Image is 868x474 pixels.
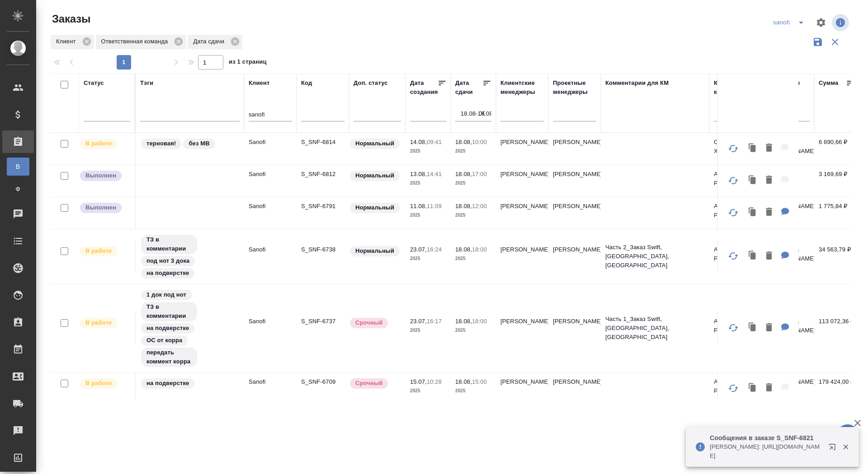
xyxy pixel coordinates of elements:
div: Статус [84,79,104,88]
span: Ф [11,185,25,194]
p: S_SNF-6814 [301,138,344,147]
p: В работе [85,246,112,256]
p: 15.07, [410,378,427,385]
p: 2025 [455,179,491,188]
p: 09:41 [427,139,442,145]
p: 10:28 [427,378,442,385]
button: Клонировать [744,203,761,222]
button: Обновить [722,317,744,339]
button: Клонировать [744,247,761,265]
p: Ответственная команда [101,37,171,46]
p: 2025 [410,179,446,188]
p: 2025 [410,147,446,156]
p: В работе [85,318,112,327]
p: 2025 [455,254,491,263]
div: Выставляет ПМ после сдачи и проведения начислений. Последний этап для ПМа [79,202,130,214]
p: В работе [85,379,112,388]
div: Статус по умолчанию для стандартных заказов [349,138,401,150]
p: терновая! [146,139,176,148]
div: Проектные менеджеры [553,79,596,97]
div: Выставляет ПМ после принятия заказа от КМа [79,138,130,150]
div: Статус по умолчанию для стандартных заказов [349,245,401,257]
button: Удалить [761,247,777,265]
td: [PERSON_NAME] [496,165,548,197]
button: Клонировать [744,139,761,158]
button: Клонировать [744,171,761,190]
td: 1 775,84 ₽ [814,197,859,229]
p: 2025 [455,211,491,220]
button: Обновить [722,202,744,223]
p: передать коммент корра [146,348,192,366]
td: [PERSON_NAME] [496,197,548,229]
div: Доп. статус [354,79,388,88]
button: Обновить [722,138,744,159]
td: [PERSON_NAME] [496,312,548,344]
div: Выставляет ПМ после сдачи и проведения начислений. Последний этап для ПМа [79,170,130,182]
a: В [7,158,29,176]
td: [PERSON_NAME] [548,165,601,197]
p: под нот 3 дока [146,256,189,265]
div: на подверстке [140,377,240,390]
p: Нормальный [355,203,394,212]
p: 18:00 [472,246,487,253]
p: 11.08, [410,203,427,209]
p: [PERSON_NAME]: [URL][DOMAIN_NAME] [710,442,823,460]
p: Нормальный [355,139,394,148]
div: Клиент [249,79,269,88]
p: на подверстке [146,269,189,278]
button: Закрыть [836,443,855,451]
p: Sanofi [249,245,292,254]
p: S_SNF-6709 [301,377,344,386]
p: 18.08, [455,203,472,209]
p: Sanofi [249,377,292,386]
p: Клиент [56,37,79,46]
p: S_SNF-6812 [301,170,344,179]
p: 16:17 [427,318,442,325]
button: Обновить [722,377,744,399]
p: 14:41 [427,171,442,177]
p: Дата сдачи [193,37,227,46]
div: Выставляется автоматически, если на указанный объем услуг необходимо больше времени в стандартном... [349,377,401,390]
td: 113 072,36 ₽ [814,312,859,344]
p: 10:00 [472,139,487,145]
td: 179 424,00 ₽ [814,373,859,404]
p: S_SNF-6738 [301,245,344,254]
p: 2025 [455,386,491,395]
div: Тэги [140,79,153,88]
button: Сохранить фильтры [809,33,826,51]
p: Срочный [355,379,382,388]
p: 17:00 [472,171,487,177]
p: Часть 2_Заказ Swift, [GEOGRAPHIC_DATA], [GEOGRAPHIC_DATA] [605,243,705,270]
p: 23.07, [410,318,427,325]
p: АО "Санофи Россия" [714,377,757,395]
a: Ф [7,180,29,198]
p: Sanofi [249,317,292,326]
p: 16:24 [427,246,442,253]
button: Удалить [761,379,777,397]
td: 6 890,66 ₽ [814,133,859,165]
p: 18:00 [472,318,487,325]
p: В работе [85,139,112,148]
td: [PERSON_NAME] [496,133,548,165]
div: Контрагент клиента [714,79,757,97]
button: 🙏 [836,424,859,447]
button: Для КМ: Часть 1_Заказ Swift, Patheon, Sittendorf [777,319,794,337]
div: split button [771,15,810,30]
span: Настроить таблицу [810,12,832,33]
button: Сбросить фильтры [826,33,844,51]
td: 3 169,69 ₽ [814,165,859,197]
button: Удалить [761,171,777,190]
div: Комментарии для КМ [605,79,669,88]
div: Дата создания [410,79,438,97]
p: АО "Санофи Россия" [714,245,757,263]
p: Срочный [355,318,382,327]
div: Выставляется автоматически, если на указанный объем услуг необходимо больше времени в стандартном... [349,317,401,329]
p: 2025 [410,254,446,263]
td: [PERSON_NAME] [548,133,601,165]
p: 18.08, [455,171,472,177]
div: Статус по умолчанию для стандартных заказов [349,170,401,182]
p: Выполнен [85,171,116,180]
p: 2025 [410,326,446,335]
p: ТЗ в комментарии [146,302,192,321]
p: Сообщения в заказе S_SNF-6821 [710,433,823,442]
